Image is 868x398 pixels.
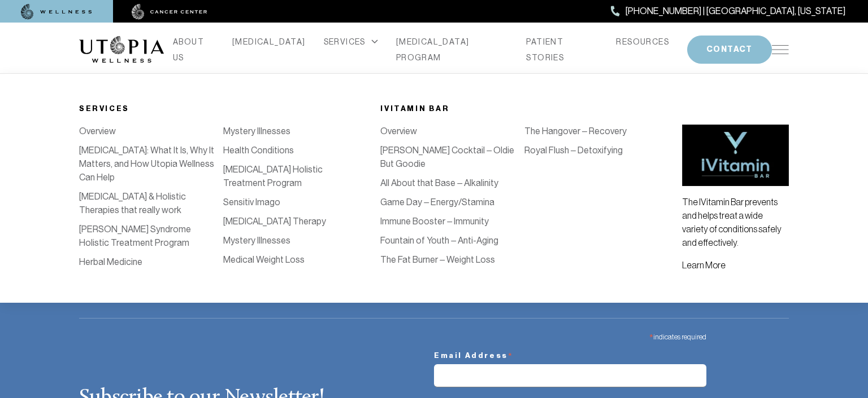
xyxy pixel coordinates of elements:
[380,216,489,227] a: Immune Booster – Immunity
[380,254,495,265] a: The Fat Burner – Weight Loss
[79,102,367,116] div: Services
[79,257,142,267] a: Herbal Medicine
[79,126,116,136] a: Overview
[223,254,305,265] a: Medical Weight Loss
[132,4,207,20] img: cancer center
[173,34,214,65] a: ABOUT US
[380,126,417,136] a: Overview
[223,197,280,207] a: Sensitiv Imago
[79,191,186,215] a: [MEDICAL_DATA] & Holistic Therapies that really work
[611,4,845,19] a: [PHONE_NUMBER] | [GEOGRAPHIC_DATA], [US_STATE]
[524,145,623,156] a: Royal Flush – Detoxifying
[367,164,435,175] a: [MEDICAL_DATA]
[687,36,772,64] button: CONTACT
[524,126,627,136] a: The Hangover – Recovery
[682,125,789,186] img: vitamin bar
[223,164,323,188] a: [MEDICAL_DATA] Holistic Treatment Program
[367,126,440,136] a: IV Vitamin Therapy
[380,102,668,116] div: iVitamin Bar
[626,4,845,19] span: [PHONE_NUMBER] | [GEOGRAPHIC_DATA], [US_STATE]
[79,224,191,248] a: [PERSON_NAME] Syndrome Holistic Treatment Program
[223,126,290,136] a: Mystery Illnesses
[616,34,669,50] a: RESOURCES
[223,235,290,246] a: Mystery Illnesses
[79,36,164,63] img: logo
[223,145,294,156] a: Health Conditions
[324,34,378,50] div: SERVICES
[232,34,306,50] a: [MEDICAL_DATA]
[772,45,789,54] img: icon-hamburger
[380,235,498,246] a: Fountain of Youth – Anti-Aging
[380,178,498,188] a: All About that Base – Alkalinity
[682,260,726,270] a: Learn More
[434,328,706,344] div: indicates required
[380,197,494,207] a: Game Day – Energy/Stamina
[682,195,789,249] p: The IVitamin Bar prevents and helps treat a wide variety of conditions safely and effectively.
[223,216,326,227] a: [MEDICAL_DATA] Therapy
[526,34,598,65] a: PATIENT STORIES
[434,344,706,364] label: Email Address
[367,183,435,194] a: [MEDICAL_DATA]
[21,4,92,20] img: wellness
[79,145,214,183] a: [MEDICAL_DATA]: What It Is, Why It Matters, and How Utopia Wellness Can Help
[367,202,460,213] a: Bio-Identical Hormones
[396,34,509,65] a: [MEDICAL_DATA] PROGRAM
[367,145,423,156] a: Detoxification
[380,145,514,169] a: [PERSON_NAME] Cocktail – Oldie But Goodie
